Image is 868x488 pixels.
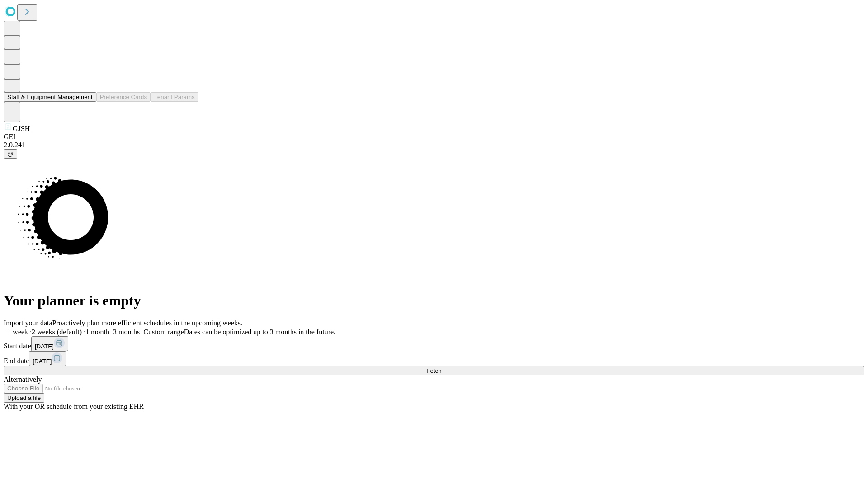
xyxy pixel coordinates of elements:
span: Dates can be optimized up to 3 months in the future. [184,328,335,336]
button: @ [4,149,17,159]
h1: Your planner is empty [4,292,864,309]
span: Import your data [4,319,52,327]
button: [DATE] [31,336,68,351]
span: 1 week [7,328,28,336]
button: Preference Cards [96,92,151,102]
button: [DATE] [29,351,66,366]
div: Start date [4,336,864,351]
span: Custom range [143,328,184,336]
span: Alternatively [4,375,42,383]
div: End date [4,351,864,366]
button: Staff & Equipment Management [4,92,96,102]
span: Proactively plan more efficient schedules in the upcoming weeks. [52,319,242,327]
button: Fetch [4,366,864,375]
span: Fetch [426,367,441,374]
span: [DATE] [35,343,54,350]
div: 2.0.241 [4,141,864,149]
button: Upload a file [4,393,44,403]
span: 1 month [85,328,109,336]
span: GJSH [13,125,30,132]
span: 2 weeks (default) [32,328,82,336]
span: With your OR schedule from your existing EHR [4,403,144,410]
button: Tenant Params [151,92,198,102]
span: 3 months [113,328,140,336]
span: @ [7,150,14,157]
span: [DATE] [33,358,52,365]
div: GEI [4,133,864,141]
